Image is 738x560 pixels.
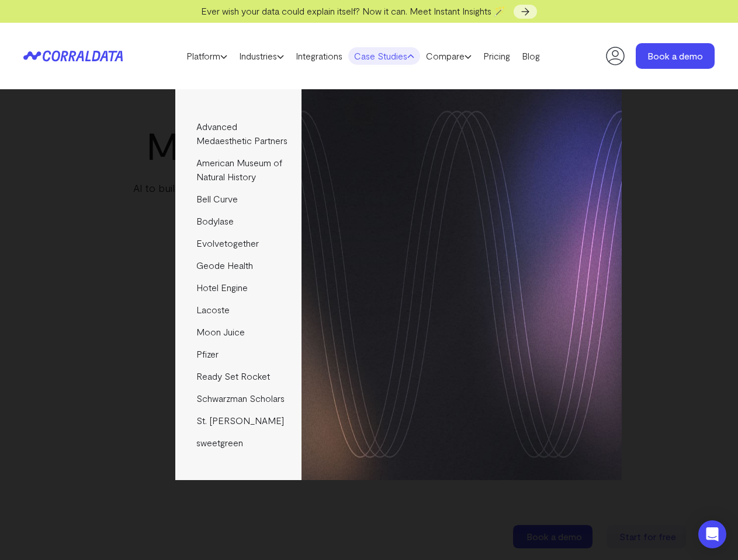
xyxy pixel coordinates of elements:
[175,152,301,188] a: American Museum of Natural History
[348,47,420,65] a: Case Studies
[175,254,301,276] a: Geode Health
[516,47,546,65] a: Blog
[420,47,477,65] a: Compare
[175,116,301,152] a: Advanced Medaesthetic Partners
[698,520,726,548] div: Open Intercom Messenger
[175,387,301,409] a: Schwarzman Scholars
[175,432,301,454] a: sweetgreen
[201,5,505,16] span: Ever wish your data could explain itself? Now it can. Meet Instant Insights 🪄
[636,43,715,69] a: Book a demo
[175,365,301,387] a: Ready Set Rocket
[175,409,301,432] a: St. [PERSON_NAME]
[175,232,301,254] a: Evolvetogether
[175,343,301,365] a: Pfizer
[290,47,348,65] a: Integrations
[181,47,233,65] a: Platform
[477,47,516,65] a: Pricing
[175,321,301,343] a: Moon Juice
[175,276,301,299] a: Hotel Engine
[233,47,290,65] a: Industries
[175,210,301,232] a: Bodylase
[175,299,301,321] a: Lacoste
[175,188,301,210] a: Bell Curve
